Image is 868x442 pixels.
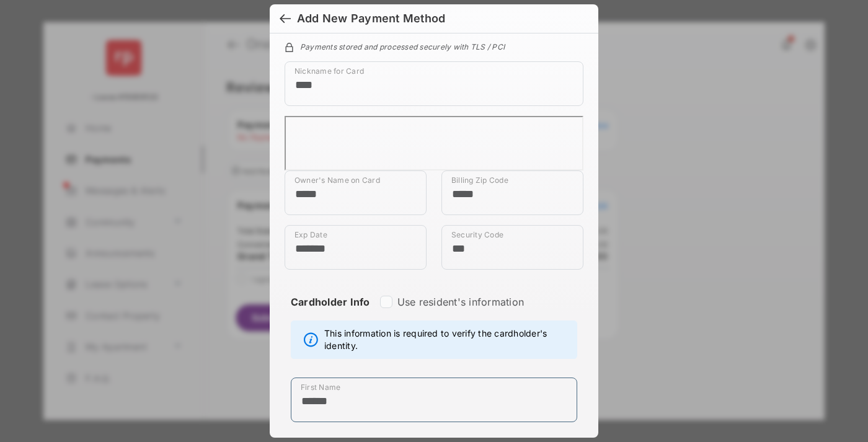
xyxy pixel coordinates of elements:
span: This information is required to verify the cardholder's identity. [324,327,570,352]
strong: Cardholder Info [291,296,370,330]
div: Payments stored and processed securely with TLS / PCI [285,40,583,51]
label: Use resident's information [397,296,524,308]
iframe: Credit card field [285,116,583,170]
div: Add New Payment Method [297,12,445,25]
